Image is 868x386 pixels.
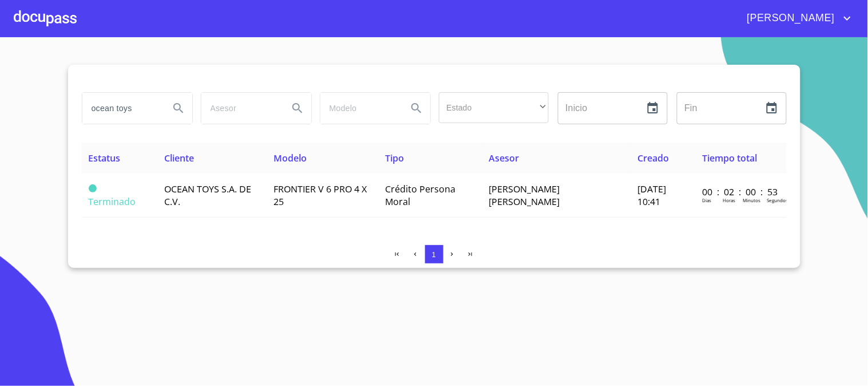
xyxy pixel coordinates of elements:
span: OCEAN TOYS S.A. DE C.V. [164,183,251,208]
input: search [201,93,279,124]
span: Terminado [89,184,97,192]
span: FRONTIER V 6 PRO 4 X 25 [274,183,367,208]
p: Dias [702,197,711,203]
span: Tiempo total [702,152,757,164]
button: 1 [425,245,443,263]
p: Horas [723,197,735,203]
span: Terminado [89,195,136,208]
div: ​ [439,92,549,123]
span: Cliente [164,152,194,164]
button: Search [403,94,430,122]
p: 00 : 02 : 00 : 53 [702,186,779,198]
span: [PERSON_NAME] [739,9,841,27]
button: Search [284,94,311,122]
input: search [320,93,398,124]
span: Asesor [489,152,520,164]
button: Search [165,94,192,122]
p: Minutos [743,197,760,203]
span: Crédito Persona Moral [385,183,455,208]
input: search [82,93,160,124]
span: Creado [637,152,669,164]
span: [PERSON_NAME] [PERSON_NAME] [489,183,560,208]
p: Segundos [767,197,788,203]
span: [DATE] 10:41 [637,183,666,208]
span: Tipo [385,152,404,164]
span: Estatus [89,152,121,164]
button: account of current user [739,9,854,27]
span: Modelo [274,152,307,164]
span: 1 [432,250,436,259]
